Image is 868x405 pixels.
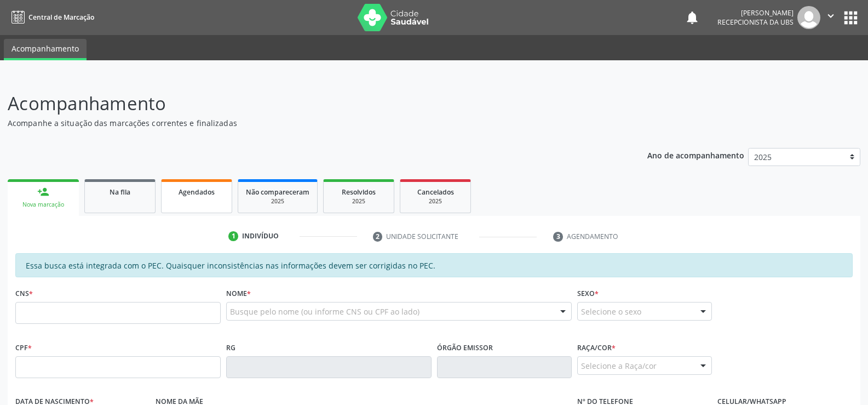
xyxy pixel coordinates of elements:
a: Central de Marcação [8,8,94,26]
span: Selecione a Raça/cor [581,360,657,372]
span: Recepcionista da UBS [717,18,794,27]
span: Não compareceram [246,187,309,197]
i:  [825,10,837,22]
div: [PERSON_NAME] [717,8,794,18]
label: CNS [15,285,33,302]
button:  [820,6,841,29]
div: 2025 [408,197,463,206]
div: Nova marcação [15,201,71,209]
span: Resolvidos [342,187,376,197]
label: Nome [226,285,251,302]
div: Indivíduo [242,231,279,241]
button: apps [841,8,860,27]
button: notifications [685,10,700,25]
a: Acompanhamento [4,39,87,60]
label: RG [226,339,235,356]
label: CPF [15,339,32,356]
p: Ano de acompanhamento [647,148,744,162]
label: Sexo [577,285,599,302]
label: Raça/cor [577,339,616,356]
span: Busque pelo nome (ou informe CNS ou CPF ao lado) [230,306,419,317]
span: Cancelados [417,187,454,197]
label: Órgão emissor [437,339,493,356]
p: Acompanhamento [8,90,605,117]
div: 2025 [246,197,309,206]
span: Na fila [110,187,130,197]
span: Selecione o sexo [581,306,641,317]
p: Acompanhe a situação das marcações correntes e finalizadas [8,117,605,129]
div: person_add [37,186,49,198]
span: Central de Marcação [28,13,94,22]
div: 1 [228,231,238,241]
span: Agendados [179,187,215,197]
img: img [797,6,820,29]
div: 2025 [331,197,386,206]
div: Essa busca está integrada com o PEC. Quaisquer inconsistências nas informações devem ser corrigid... [15,253,853,277]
